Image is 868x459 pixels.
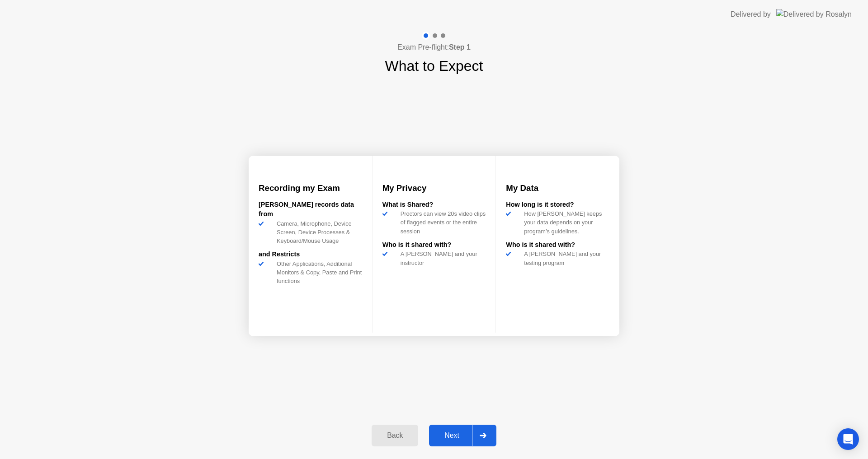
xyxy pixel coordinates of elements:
div: Next [432,431,472,440]
div: What is Shared? [382,200,486,210]
div: How long is it stored? [506,200,609,210]
div: Back [374,431,415,440]
h3: Recording my Exam [259,182,362,195]
h4: Exam Pre-flight: [397,42,471,53]
div: Open Intercom Messenger [837,428,859,450]
div: Who is it shared with? [382,240,486,250]
div: Who is it shared with? [506,240,609,250]
h3: My Data [506,182,609,195]
h3: My Privacy [382,182,486,195]
div: How [PERSON_NAME] keeps your data depends on your program’s guidelines. [520,209,609,236]
button: Back [372,425,418,446]
b: Step 1 [449,43,471,51]
div: [PERSON_NAME] records data from [259,200,362,219]
div: Other Applications, Additional Monitors & Copy, Paste and Print functions [273,260,362,286]
div: A [PERSON_NAME] and your instructor [397,250,486,267]
div: A [PERSON_NAME] and your testing program [520,250,609,267]
img: Delivered by Rosalyn [776,9,852,19]
div: and Restricts [259,250,362,260]
div: Camera, Microphone, Device Screen, Device Processes & Keyboard/Mouse Usage [273,219,362,246]
h1: What to Expect [385,55,483,77]
button: Next [429,425,496,446]
div: Delivered by [731,9,771,20]
div: Proctors can view 20s video clips of flagged events or the entire session [397,209,486,236]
